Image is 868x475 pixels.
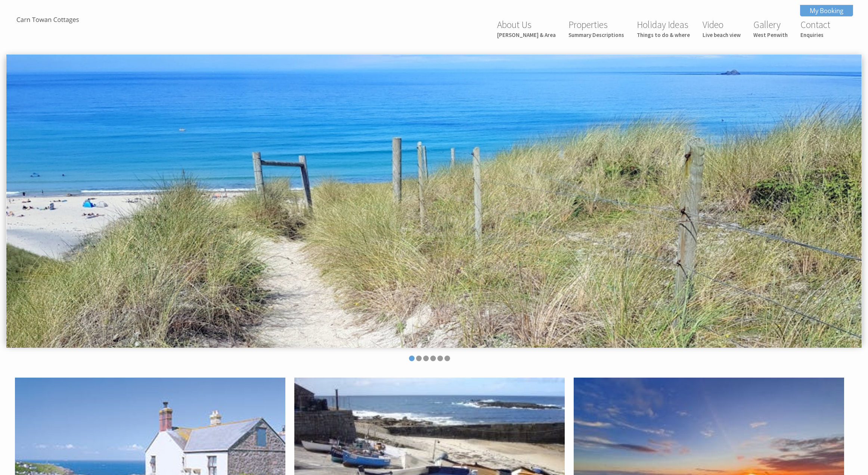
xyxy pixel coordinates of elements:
img: Carn Towan [10,16,85,25]
small: Enquiries [800,31,830,38]
a: Holiday IdeasThings to do & where [637,19,690,38]
small: [PERSON_NAME] & Area [497,31,556,38]
a: My Booking [800,5,853,16]
small: West Penwith [753,31,788,38]
a: VideoLive beach view [703,19,741,38]
a: About Us[PERSON_NAME] & Area [497,19,556,38]
a: PropertiesSummary Descriptions [568,19,624,38]
small: Things to do & where [637,31,690,38]
small: Summary Descriptions [568,31,624,38]
a: GalleryWest Penwith [753,19,788,38]
a: ContactEnquiries [800,19,830,38]
small: Live beach view [703,31,741,38]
